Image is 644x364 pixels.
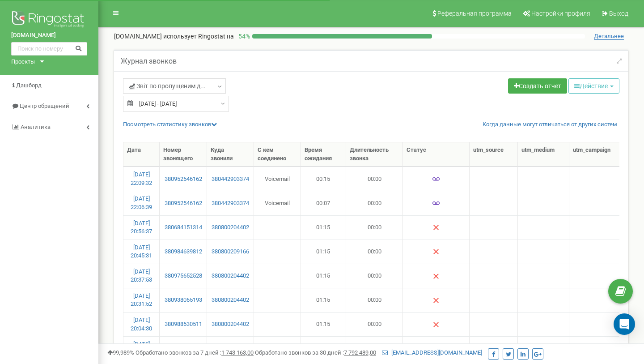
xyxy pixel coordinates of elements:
a: 380988530511 [163,320,203,329]
td: 00:07 [301,191,347,215]
a: [DATE] 20:45:31 [131,244,152,259]
span: использует Ringostat на [163,33,234,40]
span: Обработано звонков за 30 дней : [255,349,376,356]
span: Центр обращений [20,103,69,109]
span: Детальнее [594,33,624,40]
th: Длительность звонка [346,142,403,167]
th: Статус [403,142,470,167]
th: Время ожидания [301,142,347,167]
a: Когда данные могут отличаться от других систем [483,120,617,129]
a: 380442903374 [211,175,250,184]
a: 380684151314 [163,223,203,232]
a: 380952546162 [163,199,203,208]
a: [DATE] 20:31:52 [131,292,152,308]
td: 00:00 [346,215,403,240]
td: 00:00 [346,336,403,360]
img: Голосовая почта [432,200,440,207]
a: 380800204402 [211,320,250,329]
td: 00:00 [346,240,403,264]
a: 380800209166 [211,248,250,256]
a: Звіт по пропущеним д... [123,78,226,94]
img: Нет ответа [432,224,440,231]
u: 7 792 489,00 [344,349,376,356]
a: 380938065193 [163,296,203,304]
td: 01:15 [301,240,347,264]
a: Посмотреть cтатистику звонков [123,121,217,128]
a: 380442903374 [211,199,250,208]
span: Обработано звонков за 7 дней : [136,349,254,356]
th: С кем соединено [254,142,301,167]
th: Дата [123,142,160,167]
td: Voicemail [254,191,301,215]
span: 99,989% [107,349,134,356]
img: Ringostat logo [11,9,87,31]
td: 01:15 [301,336,347,360]
u: 1 743 163,00 [221,349,254,356]
a: [DATE] 22:09:32 [131,171,152,186]
a: [DATE] 20:04:30 [131,317,152,332]
a: 380975652528 [163,272,203,280]
a: 380800204402 [211,272,250,280]
p: 54 % [234,32,252,41]
th: Куда звонили [207,142,254,167]
p: [DOMAIN_NAME] [114,32,234,41]
td: 01:15 [301,288,347,312]
img: Нет ответа [432,273,440,280]
a: [DATE] 20:56:37 [131,220,152,235]
a: 380984639812 [163,248,203,256]
th: utm_source [470,142,517,167]
td: 01:15 [301,264,347,288]
a: 380800204402 [211,296,250,304]
td: 00:00 [346,264,403,288]
td: 00:15 [301,167,347,191]
span: Звіт по пропущеним д... [129,81,206,90]
td: 00:00 [346,167,403,191]
img: Нет ответа [432,321,440,328]
span: Настройки профиля [531,10,590,17]
div: Open Intercom Messenger [614,313,635,335]
a: Создать отчет [508,78,567,94]
td: 00:00 [346,191,403,215]
input: Поиск по номеру [11,42,87,56]
td: 01:15 [301,312,347,336]
td: 00:00 [346,288,403,312]
a: 380952546162 [163,175,203,184]
img: Нет ответа [432,248,440,255]
h5: Журнал звонков [121,57,177,65]
a: [DATE] 19:59:29 [131,341,152,356]
img: Нет ответа [432,297,440,304]
span: Реферальная программа [437,10,512,17]
a: [DATE] 20:37:53 [131,268,152,283]
th: Номер звонящего [160,142,207,167]
span: Выход [609,10,628,17]
td: Voicemail [254,167,301,191]
a: 380800204402 [211,223,250,232]
th: utm_campaign [569,142,625,167]
span: Аналитика [21,124,51,130]
a: [DOMAIN_NAME] [11,31,87,40]
a: [EMAIL_ADDRESS][DOMAIN_NAME] [382,349,482,356]
button: Действие [568,78,619,94]
td: 01:15 [301,215,347,240]
div: Проекты [11,58,35,66]
td: 00:00 [346,312,403,336]
img: Голосовая почта [432,176,440,183]
span: Дашборд [16,82,42,89]
a: [DATE] 22:06:39 [131,195,152,210]
th: utm_medium [518,142,569,167]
